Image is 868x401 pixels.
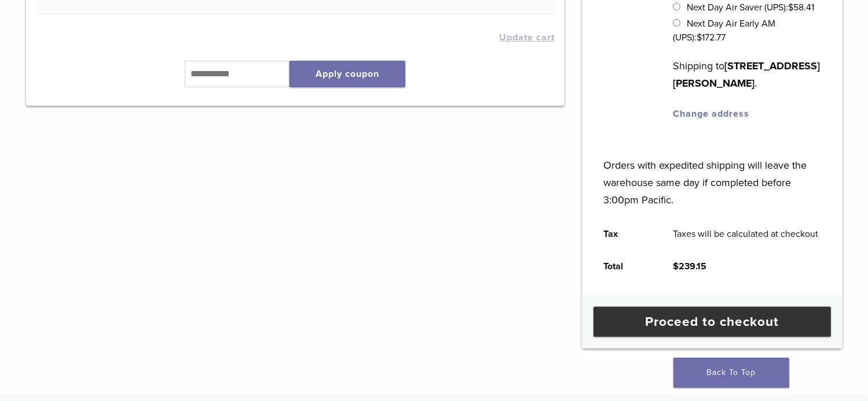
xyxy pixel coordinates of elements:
[660,218,832,250] td: Taxes will be calculated at checkout
[591,218,660,250] th: Tax
[673,261,706,272] bdi: 239.15
[789,2,815,13] bdi: 58.41
[594,307,831,337] a: Proceed to checkout
[673,60,820,90] strong: [STREET_ADDRESS][PERSON_NAME]
[591,250,660,283] th: Total
[673,261,679,272] span: $
[697,32,702,43] span: $
[290,61,405,87] button: Apply coupon
[673,57,821,92] p: Shipping to .
[697,32,726,43] bdi: 172.77
[673,358,789,388] a: Back To Top
[673,18,775,43] label: Next Day Air Early AM (UPS):
[687,2,815,13] label: Next Day Air Saver (UPS):
[789,2,794,13] span: $
[603,139,821,209] p: Orders with expedited shipping will leave the warehouse same day if completed before 3:00pm Pacific.
[500,33,555,42] button: Update cart
[673,108,749,120] a: Change address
